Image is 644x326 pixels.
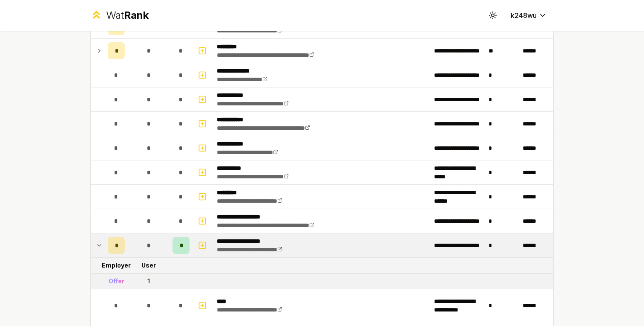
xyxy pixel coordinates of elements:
[147,277,150,285] div: 1
[109,277,124,285] div: Offer
[124,9,149,21] span: Rank
[511,10,537,20] span: k248wu
[90,9,149,22] a: WatRank
[106,9,149,22] div: Wat
[104,258,128,273] td: Employer
[128,258,169,273] td: User
[504,8,554,23] button: k248wu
